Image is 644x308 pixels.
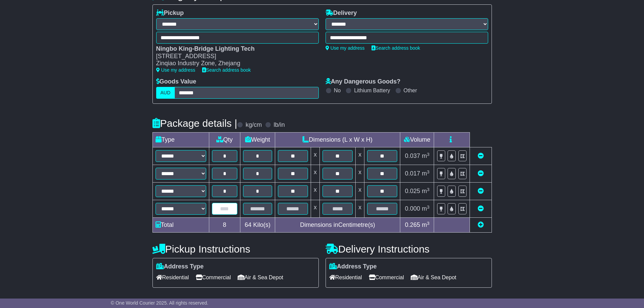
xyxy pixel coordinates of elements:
[152,133,209,147] td: Type
[478,205,484,212] a: Remove this item
[326,45,365,51] a: Use my address
[326,9,357,17] label: Delivery
[326,78,401,86] label: Any Dangerous Goods?
[422,152,430,159] span: m
[427,221,430,226] sup: 3
[405,152,420,159] span: 0.037
[478,152,484,159] a: Remove this item
[405,205,420,212] span: 0.000
[240,218,275,233] td: Kilo(s)
[369,272,404,283] span: Commercial
[334,87,341,94] label: No
[275,218,400,233] td: Dimensions in Centimetre(s)
[202,67,251,73] a: Search address book
[245,221,252,228] span: 64
[354,87,390,94] label: Lithium Battery
[111,300,209,306] span: © One World Courier 2025. All rights reserved.
[156,78,196,86] label: Goods Value
[311,165,319,183] td: x
[311,200,319,218] td: x
[238,272,283,283] span: Air & Sea Depot
[311,183,319,200] td: x
[329,263,377,270] label: Address Type
[311,147,319,165] td: x
[152,243,319,255] h4: Pickup Instructions
[372,45,420,51] a: Search address book
[422,188,430,194] span: m
[356,147,364,165] td: x
[405,221,420,228] span: 0.265
[156,263,204,270] label: Address Type
[427,169,430,174] sup: 3
[356,165,364,183] td: x
[422,170,430,177] span: m
[156,60,312,67] div: Zinqiao Industry Zone, Zhejang
[356,183,364,200] td: x
[273,121,285,129] label: lb/in
[196,272,231,283] span: Commercial
[405,188,420,194] span: 0.025
[329,272,362,283] span: Residential
[209,133,240,147] td: Qty
[156,87,175,99] label: AUD
[152,118,237,129] h4: Package details |
[404,87,417,94] label: Other
[152,218,209,233] td: Total
[156,53,312,60] div: [STREET_ADDRESS]
[422,205,430,212] span: m
[156,272,189,283] span: Residential
[245,121,262,129] label: kg/cm
[422,221,430,228] span: m
[356,200,364,218] td: x
[209,218,240,233] td: 8
[240,133,275,147] td: Weight
[478,221,484,228] a: Add new item
[326,243,492,255] h4: Delivery Instructions
[427,205,430,210] sup: 3
[156,9,184,17] label: Pickup
[400,133,434,147] td: Volume
[156,67,195,73] a: Use my address
[275,133,400,147] td: Dimensions (L x W x H)
[478,188,484,194] a: Remove this item
[427,187,430,192] sup: 3
[411,272,456,283] span: Air & Sea Depot
[156,45,312,53] div: Ningbo King-Bridge Lighting Tech
[427,152,430,157] sup: 3
[405,170,420,177] span: 0.017
[478,170,484,177] a: Remove this item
